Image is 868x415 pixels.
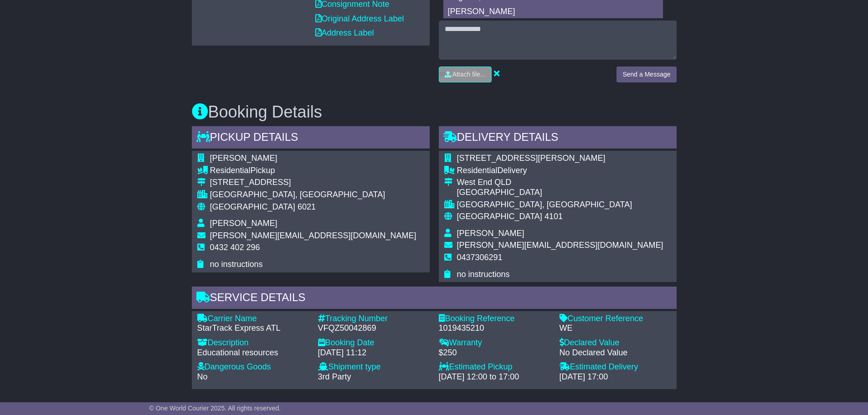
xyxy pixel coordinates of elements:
[457,212,542,221] span: [GEOGRAPHIC_DATA]
[210,231,416,240] span: [PERSON_NAME][EMAIL_ADDRESS][DOMAIN_NAME]
[210,202,295,211] span: [GEOGRAPHIC_DATA]
[457,241,663,250] span: [PERSON_NAME][EMAIL_ADDRESS][DOMAIN_NAME]
[197,348,309,358] div: Educational resources
[210,166,416,176] div: Pickup
[192,103,677,121] h3: Booking Details
[560,348,671,358] div: No Declared Value
[210,243,260,252] span: 0432 402 296
[315,28,374,37] a: Address Label
[210,178,416,188] div: [STREET_ADDRESS]
[439,314,550,324] div: Booking Reference
[560,372,671,382] div: [DATE] 17:00
[457,270,510,279] span: no instructions
[560,323,671,333] div: WE
[457,166,663,176] div: Delivery
[457,188,663,198] div: [GEOGRAPHIC_DATA]
[318,323,430,333] div: VFQZ50042869
[210,260,263,269] span: no instructions
[318,314,430,324] div: Tracking Number
[315,14,404,23] a: Original Address Label
[197,372,208,381] span: No
[298,202,316,211] span: 6021
[439,338,550,348] div: Warranty
[560,314,671,324] div: Customer Reference
[197,314,309,324] div: Carrier Name
[210,219,277,228] span: [PERSON_NAME]
[457,229,524,238] span: [PERSON_NAME]
[318,348,430,358] div: [DATE] 11:12
[616,67,676,82] button: Send a Message
[457,178,663,188] div: West End QLD
[439,348,550,358] div: $250
[149,405,281,412] span: © One World Courier 2025. All rights reserved.
[210,190,416,200] div: [GEOGRAPHIC_DATA], [GEOGRAPHIC_DATA]
[457,253,503,262] span: 0437306291
[318,372,351,381] span: 3rd Party
[439,126,677,151] div: Delivery Details
[560,338,671,348] div: Declared Value
[439,323,550,333] div: 1019435210
[192,126,430,151] div: Pickup Details
[457,166,498,175] span: Residential
[192,287,677,311] div: Service Details
[210,166,251,175] span: Residential
[457,200,663,210] div: [GEOGRAPHIC_DATA], [GEOGRAPHIC_DATA]
[544,212,563,221] span: 4101
[457,154,606,163] span: [STREET_ADDRESS][PERSON_NAME]
[210,154,277,163] span: [PERSON_NAME]
[197,323,309,333] div: StarTrack Express ATL
[439,372,550,382] div: [DATE] 12:00 to 17:00
[318,338,430,348] div: Booking Date
[318,362,430,372] div: Shipment type
[197,362,309,372] div: Dangerous Goods
[448,7,658,17] p: [PERSON_NAME]
[439,362,550,372] div: Estimated Pickup
[560,362,671,372] div: Estimated Delivery
[197,338,309,348] div: Description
